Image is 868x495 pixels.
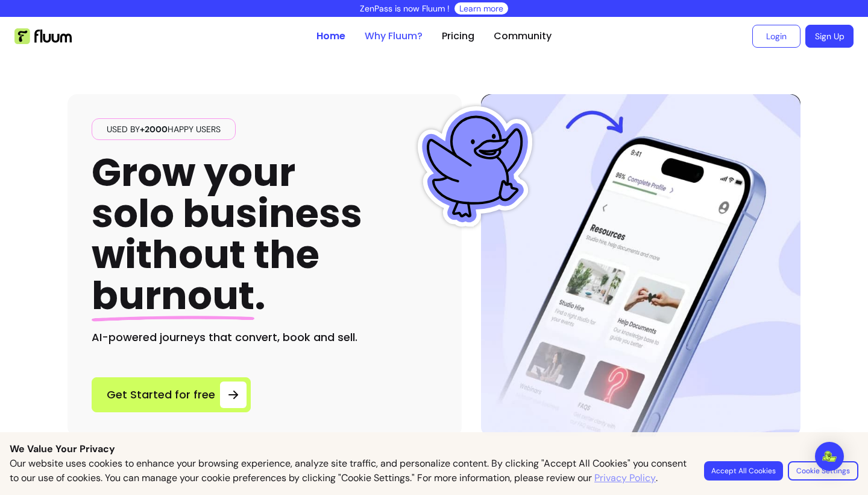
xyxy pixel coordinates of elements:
span: burnout [92,269,254,322]
h2: AI-powered journeys that convert, book and sell. [92,329,438,346]
p: Our website uses cookies to enhance your browsing experience, analyze site traffic, and personali... [10,456,690,485]
h1: Grow your solo business without the . [92,152,362,317]
a: Why Fluum? [365,29,423,43]
a: Privacy Policy [594,471,656,485]
a: Get Started for free [92,377,251,412]
button: Accept All Cookies [704,461,783,481]
p: ZenPass is now Fluum ! [360,2,450,14]
div: Open Intercom Messenger [815,442,844,471]
button: Cookie Settings [788,461,858,481]
img: Hero [481,94,800,436]
span: Get Started for free [107,386,215,403]
img: Fluum Logo [14,28,72,44]
img: Fluum Duck sticker [415,106,535,227]
p: We Value Your Privacy [10,442,858,456]
a: Learn more [459,2,503,14]
span: Used by happy users [102,123,225,135]
a: Login [752,25,800,48]
a: Home [316,29,345,43]
span: +2000 [140,124,168,135]
a: Sign Up [805,25,854,48]
a: Pricing [442,29,474,43]
a: Community [494,29,552,43]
